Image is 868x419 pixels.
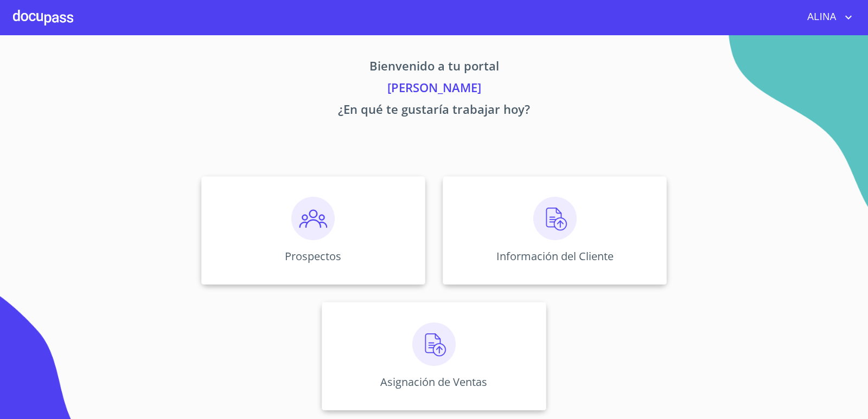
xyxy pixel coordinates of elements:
[285,249,341,263] p: Prospectos
[100,57,768,79] p: Bienvenido a tu portal
[380,375,487,389] p: Asignación de Ventas
[533,197,577,240] img: carga.png
[799,9,855,26] button: account of current user
[496,249,614,263] p: Información del Cliente
[412,323,456,366] img: carga.png
[100,100,768,122] p: ¿En qué te gustaría trabajar hoy?
[100,79,768,100] p: [PERSON_NAME]
[799,9,842,26] span: ALINA
[291,197,335,240] img: prospectos.png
